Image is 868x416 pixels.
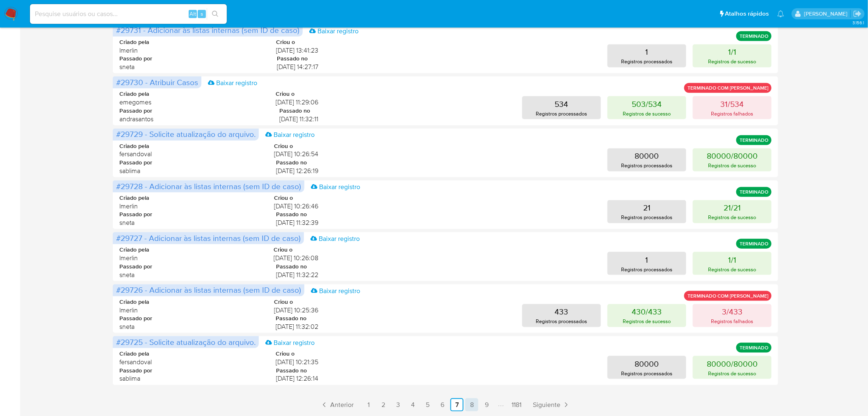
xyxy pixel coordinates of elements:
button: search-icon [207,8,224,20]
span: Alt [190,10,196,18]
a: Sair [853,9,862,18]
input: Pesquise usuários ou casos... [30,9,227,19]
span: Atalhos rápidos [725,9,769,18]
span: 3.156.1 [852,19,864,26]
a: Notificações [777,10,784,17]
span: s [201,10,203,18]
p: fernanda.sandoval@mercadopago.com.br [804,10,850,18]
